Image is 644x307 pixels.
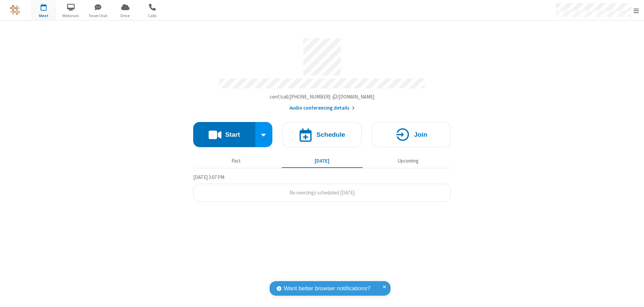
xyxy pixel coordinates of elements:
[289,104,355,112] button: Audio conferencing details
[282,122,362,147] button: Schedule
[10,5,20,15] img: QA Selenium DO NOT DELETE OR CHANGE
[140,13,165,19] span: Calls
[289,189,355,196] span: No meetings scheduled [DATE]
[31,13,56,19] span: Meet
[372,122,451,147] button: Join
[282,155,363,167] button: [DATE]
[284,284,370,293] span: Want better browser notifications?
[627,290,639,302] iframe: Chat
[270,94,375,100] span: Copy my meeting room link
[193,122,255,147] button: Start
[255,122,273,147] div: Start conference options
[414,131,427,138] h4: Join
[196,155,277,167] button: Past
[368,155,448,167] button: Upcoming
[225,131,240,138] h4: Start
[270,93,375,101] button: Copy my meeting room linkCopy my meeting room link
[316,131,345,138] h4: Schedule
[193,33,451,112] section: Account details
[193,173,451,202] section: Today's Meetings
[193,174,224,180] span: [DATE] 3:07 PM
[86,13,111,19] span: Team Chat
[113,13,138,19] span: Drive
[58,13,84,19] span: Webinars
